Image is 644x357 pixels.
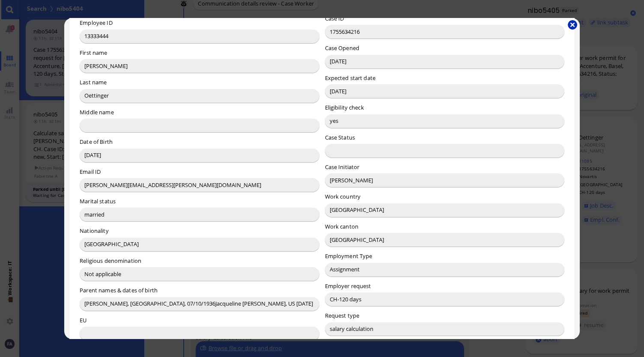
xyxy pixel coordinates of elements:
[80,49,107,57] label: First name
[24,131,260,150] li: Work location discrepancy: Application lists 'Basel' but JD indicates "various locations across t...
[325,223,358,230] label: Work canton
[7,85,48,92] strong: Critical issues
[80,257,141,265] label: Religious denomination
[7,24,260,43] p: I hope this message finds you well. I'm writing to let you know that your requested salary calcul...
[80,227,108,235] label: Nationality
[80,197,116,205] label: Marital status
[24,150,260,159] li: System error occurred during date format verification check
[80,316,86,324] label: EU
[80,168,101,176] label: Email ID
[7,49,260,68] p: The p25 monthly salary for 40.0 hours per week in [GEOGRAPHIC_DATA] ([GEOGRAPHIC_DATA]) is (SECO).
[325,163,360,171] label: Case Initiator
[325,193,361,200] label: Work country
[24,100,260,109] li: Deployment Plan (DPL) is missing and required for [GEOGRAPHIC_DATA]
[325,312,360,319] label: Request type
[7,116,66,123] strong: Non-blocking issues
[80,19,112,27] label: Employee ID
[79,60,107,67] strong: 9390 CHF
[325,252,373,260] label: Employment Type
[325,44,359,52] label: Case Opened
[7,76,36,83] strong: Heads-up:
[325,74,376,82] label: Expected start date
[325,134,355,141] label: Case Status
[80,138,113,146] label: Date of Birth
[7,9,260,18] p: Dear
[80,286,158,294] label: Parent names & dates of birth
[325,104,364,111] label: Eligibility check
[325,15,344,22] label: Case ID
[80,108,113,116] label: Middle name
[80,78,107,86] label: Last name
[325,282,371,290] label: Employer request
[7,9,260,247] body: Rich Text Area. Press ALT-0 for help.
